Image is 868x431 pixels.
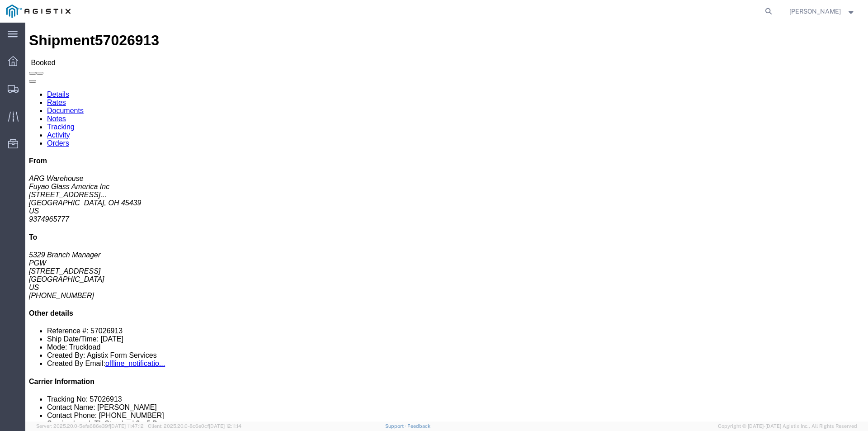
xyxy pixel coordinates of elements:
button: [PERSON_NAME] [789,6,856,17]
span: [DATE] 11:47:12 [110,423,144,429]
span: [DATE] 12:11:14 [209,423,241,429]
iframe: FS Legacy Container [25,23,868,422]
span: Server: 2025.20.0-5efa686e39f [36,423,144,429]
a: Feedback [407,423,430,429]
span: Client: 2025.20.0-8c6e0cf [148,423,241,429]
span: Craig Clark [789,6,841,16]
span: Copyright © [DATE]-[DATE] Agistix Inc., All Rights Reserved [718,422,857,430]
a: Support [385,423,408,429]
img: logo [6,5,71,18]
